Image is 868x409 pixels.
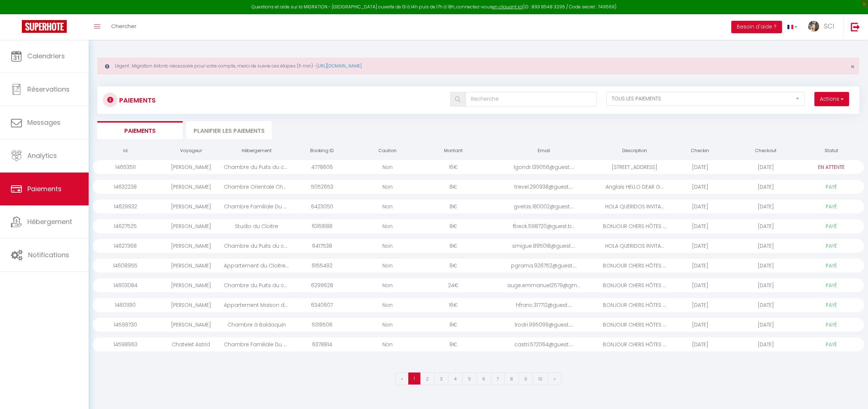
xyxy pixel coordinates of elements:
div: Chambre du Puits du couvent [224,160,289,174]
img: ... [808,21,819,32]
span: € [453,242,457,250]
a: [URL][DOMAIN_NAME] [316,63,362,69]
div: 6299628 [289,278,355,292]
div: 14627525 [93,219,158,233]
div: 5319506 [289,318,355,332]
div: 14599730 [93,318,158,332]
div: [DATE] [733,259,798,273]
div: 14653511 [93,160,158,174]
div: gvelas.180002@guest.... [486,200,602,213]
th: Booking ID [289,144,355,157]
div: Chambre Familiale Du Couvent [224,200,289,213]
div: BONJOUR CHERS HÔTES ... [602,337,667,351]
div: pgrama.926752@guest.... [486,259,602,273]
div: Chambre à Baldaquin [224,318,289,332]
button: Actions [814,92,849,107]
div: auge.emmanuel2579@gm... [486,278,602,292]
li: Planifier les paiements [186,121,272,139]
iframe: LiveChat chat widget [837,378,868,409]
div: Urgent : Migration Airbnb nécessaire pour votre compte, merci de suivre ces étapes (5 min) - [97,58,859,74]
th: Checkout [733,144,798,157]
div: Non [355,278,420,292]
div: Non [355,180,420,194]
div: [DATE] [733,337,798,351]
div: [PERSON_NAME] [158,200,224,213]
div: 4778606 [289,160,355,174]
div: 24 [420,278,486,292]
a: en cliquant ici [492,4,522,10]
div: 6155492 [289,259,355,273]
span: € [454,163,458,171]
div: [DATE] [667,318,733,332]
div: Chambre du Puits du couvent [224,278,289,292]
div: 8 [420,318,486,332]
span: € [453,341,457,348]
th: Montant [420,144,486,157]
th: Checkin [667,144,733,157]
div: [DATE] [733,180,798,194]
div: Non [355,219,420,233]
div: [PERSON_NAME] [158,278,224,292]
th: Statut [798,144,864,157]
a: ... SCI [803,14,843,40]
span: € [454,301,458,309]
div: BONJOUR CHERS HÔTES ... [602,259,667,273]
span: » [554,376,556,382]
div: lrodri.995099@guest.... [486,318,602,332]
span: Chercher [111,22,136,30]
div: [PERSON_NAME] [158,180,224,194]
div: [DATE] [667,278,733,292]
div: [PERSON_NAME] [158,160,224,174]
div: 6417538 [289,239,355,253]
div: Appartement Maison de L'Église [224,298,289,312]
button: Close [851,63,855,70]
div: Non [355,318,420,332]
div: BONJOUR CHERS HÔTES ... [602,219,667,233]
div: 6340607 [289,298,355,312]
div: [DATE] [733,318,798,332]
span: Calendriers [27,51,65,61]
div: 6423050 [289,200,355,213]
div: Non [355,337,420,351]
div: Anglais HELLO DEAR G... [602,180,667,194]
div: Appartement du Cloitre 1er [224,259,289,273]
div: BONJOUR CHERS HÔTES ... [602,318,667,332]
div: 16 [420,160,486,174]
div: [DATE] [733,160,798,174]
a: 1 [408,373,420,385]
div: [PERSON_NAME] [158,298,224,312]
a: 2 [420,373,435,385]
div: Non [355,239,420,253]
div: Chatelet Astrid [158,337,224,351]
div: [DATE] [733,278,798,292]
span: Messages [27,118,61,127]
div: 8 [420,337,486,351]
a: 4 [448,373,463,385]
div: [DATE] [733,239,798,253]
a: 5 [462,373,477,385]
li: Paiements [97,121,183,139]
span: Analytics [27,151,57,160]
div: 16 [420,298,486,312]
div: [DATE] [667,259,733,273]
div: hfranc.317712@guest.... [486,298,602,312]
div: [DATE] [733,219,798,233]
div: 14629932 [93,200,158,213]
span: € [453,203,457,210]
div: trevel.290938@guest.... [486,180,602,194]
div: castri.572064@guest.... [486,337,602,351]
span: Notifications [28,250,69,259]
div: BONJOUR CHERS HÔTES ... [602,278,667,292]
a: Next [548,373,561,385]
div: 6378814 [289,337,355,351]
div: [DATE] [733,200,798,213]
a: 3 [434,373,448,385]
div: [PERSON_NAME] [158,318,224,332]
th: Hébergement [224,144,289,157]
div: [DATE] [667,160,733,174]
div: [DATE] [733,298,798,312]
span: € [454,282,459,289]
span: Réservations [27,85,70,94]
input: Recherche [466,92,597,107]
span: Paiements [27,184,62,193]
